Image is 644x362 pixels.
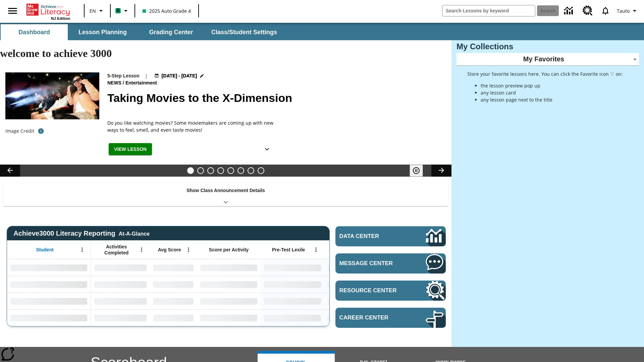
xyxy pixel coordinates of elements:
button: Open Menu [311,245,321,255]
div: At-A-Glance [119,230,150,237]
button: Profile/Settings [614,5,641,17]
button: Open Menu [183,245,194,255]
div: My Favorites [457,53,639,66]
button: Grading Center [138,24,205,40]
button: Show Details [260,143,274,156]
button: Language: EN, Select a language [87,5,108,17]
span: Entertainment [125,79,158,87]
button: Lesson Planning [69,24,136,40]
button: Slide 8 Sleepless in the Animal Kingdom [258,167,264,174]
span: B [116,6,120,15]
h3: My Collections [457,42,639,51]
span: Achieve3000 Literacy Reporting [13,230,150,237]
span: NJ Edition [51,16,70,20]
button: Open side menu [3,1,22,21]
div: No Data, [324,293,388,309]
p: Do you like watching movies? Some moviemakers are coming up with new ways to feel, smell, and eve... [107,119,275,133]
div: Pause [410,165,430,177]
span: Student [36,247,54,253]
p: Show Class Announcement Details [186,187,265,194]
div: No Data, [150,309,197,326]
img: Panel in front of the seats sprays water mist to the happy audience at a 4DX-equipped theater. [5,72,99,119]
p: Store your favorite lessons here. You can click the Favorite icon ♡ on: [467,70,623,77]
div: No Data, [150,276,197,293]
div: No Data, [91,293,150,309]
a: Career Center [335,308,446,328]
button: Open Menu [77,245,87,255]
a: Message Center [335,253,446,274]
div: No Data, [150,293,197,309]
input: search field [442,5,535,16]
button: Slide 2 Cars of the Future? [197,167,204,174]
span: [DATE] - [DATE] [162,72,197,79]
button: Class/Student Settings [206,24,282,40]
span: 2025 Auto Grade 4 [143,7,191,14]
button: Slide 5 One Idea, Lots of Hard Work [227,167,234,174]
div: No Data, [150,259,197,276]
button: Slide 6 Pre-release lesson [237,167,244,174]
button: Slide 1 Taking Movies to the X-Dimension [187,167,194,174]
li: any lesson page next to the title [481,96,623,103]
a: Resource Center, Will open in new tab [335,281,446,301]
span: / [123,80,124,85]
div: No Data, [324,259,388,276]
a: Data Center [335,226,446,246]
button: Slide 3 Do You Want Fries With That? [207,167,214,174]
button: Slide 7 Career Lesson [248,167,254,174]
span: | [145,72,148,79]
button: Slide 4 What's the Big Idea? [217,167,224,174]
span: Pre-Test Lexile [272,247,305,253]
div: No Data, [324,276,388,293]
button: Aug 18 - Aug 24 Choose Dates [153,72,206,79]
button: Dashboard [1,24,68,40]
p: 5-Step Lesson [107,72,140,79]
div: No Data, [324,309,388,326]
div: Show Class Announcement Details [3,183,448,206]
span: Message Center [339,260,406,267]
span: EN [90,7,96,14]
div: No Data, [91,276,150,293]
div: Home [26,2,70,20]
button: Photo credit: Photo by The Asahi Shimbun via Getty Images [34,125,48,137]
span: Score per Activity [209,247,249,253]
p: Image Credit [5,128,34,134]
span: Tauto [617,7,630,14]
span: News [107,79,123,87]
li: the lesson preview pop up [481,82,623,89]
span: Career Center [339,314,406,321]
span: Avg Score [158,247,181,253]
div: No Data, [91,259,150,276]
button: Boost Class color is mint green. Change class color [113,5,132,17]
button: Lesson carousel, Next [431,165,451,177]
button: View Lesson [109,143,152,156]
button: Pause [410,165,423,177]
a: Home [26,3,70,16]
li: any lesson card [481,89,623,96]
span: Resource Center [339,287,406,294]
span: Activities Completed [94,244,139,256]
button: Open Menu [137,245,147,255]
a: Data Center [560,2,579,20]
a: Notifications [597,2,614,19]
span: Data Center [339,233,403,240]
div: No Data, [91,309,150,326]
a: Resource Center, Will open in new tab [579,2,597,20]
h2: Taking Movies to the X-Dimension [107,89,443,107]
